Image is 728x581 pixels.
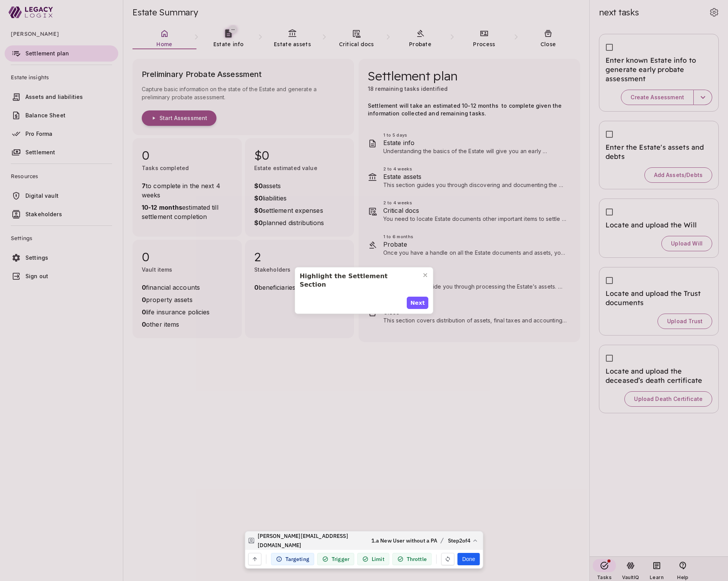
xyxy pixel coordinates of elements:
[300,272,416,289] div: Highlight the Settlement Section
[258,531,352,550] span: [PERSON_NAME][EMAIL_ADDRESS][DOMAIN_NAME]
[419,269,431,281] button: Close modal
[410,299,425,307] span: Next
[317,553,354,565] div: Trigger
[458,553,480,565] button: Done
[371,536,438,545] span: 1.a New User without a PA
[407,297,428,309] button: Next
[271,553,314,565] div: Targeting
[448,536,470,545] span: Step 2 of 4
[357,553,389,565] div: Limit
[393,553,432,565] div: Throttle
[446,534,480,547] button: Step2of4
